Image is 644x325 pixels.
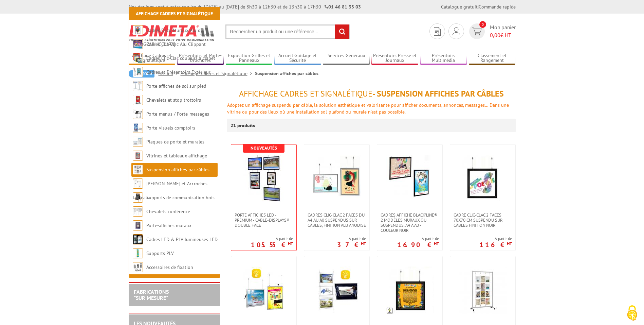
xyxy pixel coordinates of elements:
a: Porte-menus / Porte-messages [146,111,209,117]
a: Cadres et Présentoirs Extérieur [146,69,210,75]
span: Affichage Cadres et Signalétique [239,88,372,99]
a: Présentoirs Presse et Journaux [371,53,418,64]
a: Commande rapide [479,4,516,10]
a: Supports PLV [146,250,174,256]
a: Cadre Clic-Clac 2 faces 70x70 cm suspendu sur câbles finition noir [450,212,515,228]
img: Accessoires de fixation [133,262,143,272]
img: Porte-affiches de sol sur pied [133,81,143,91]
span: A partir de [337,236,366,241]
img: Porte-affiches lumineux LED suspendus sur câbles, nombreux modèles et formats [313,267,361,314]
span: A partir de [397,236,439,241]
img: Porte-visuels comptoirs [133,123,143,133]
img: Cadres clic-clac avec éclairage LED,2 Faces A4 au A0 finition Alu Anodisé [240,267,288,314]
a: Accueil Guidage et Sécurité [274,53,321,64]
a: Chevalets conférence [146,208,190,215]
a: Cadres affiche Black’Line® 2 modèles muraux ou suspendus, A4 à A0 - couleur noir [377,212,442,233]
a: Exposition Grilles et Panneaux [226,53,273,64]
a: Affichage Cadres et Signalétique [136,11,213,17]
span: A partir de [251,236,293,241]
img: Vitrines et tableaux affichage [133,151,143,161]
img: Chevalets et stop trottoirs [133,95,143,105]
a: Porte Affiches LED - Prémium - Cable-Displays® Double face [231,212,296,228]
span: Mon panier [490,23,516,39]
img: Cookies (fenêtre modale) [624,305,641,322]
span: Cadre Clic-Clac 2 faces 70x70 cm suspendu sur câbles finition noir [454,212,512,228]
a: Cadres Clic-Clac 2 faces du A4 au A0 suspendus sur câbles, finition alu anodisé [304,212,369,228]
a: Suspension affiches par câbles [146,167,209,173]
a: Chevalets et stop trottoirs [146,97,201,103]
a: Porte-visuels comptoirs [146,125,195,131]
li: Suspension affiches par câbles [255,70,318,77]
sup: HT [288,241,293,246]
div: Nos équipes sont à votre service du [DATE] au [DATE] de 8h30 à 12h30 et de 13h30 à 17h30 [129,3,361,10]
a: Catalogue gratuit [441,4,478,10]
img: Plaques de porte et murales [133,137,143,147]
a: Services Généraux [323,53,370,64]
img: Porte Affiches LED - Prémium - Cable-Displays® Double face [240,155,288,202]
img: devis rapide [453,27,460,35]
b: Nouveautés [251,145,277,151]
span: Porte Affiches LED - Prémium - Cable-Displays® Double face [235,212,293,228]
input: Rechercher un produit ou une référence... [225,24,350,39]
sup: HT [434,241,439,246]
sup: HT [361,241,366,246]
img: devis rapide [472,28,482,35]
img: Suspension affiches par câbles [133,165,143,175]
span: € HT [490,31,516,39]
a: Supports de communication bois [146,194,215,201]
a: [PERSON_NAME] et Accroches tableaux [133,181,207,201]
img: Cadres affiche Black’Line® 2 modèles muraux ou suspendus, A4 à A0 - couleur noir [386,155,434,202]
button: Cookies (fenêtre modale) [620,302,644,325]
div: | [441,3,516,10]
span: Cadres Clic-Clac 2 faces du A4 au A0 suspendus sur câbles, finition alu anodisé [308,212,366,228]
p: 21 produits [231,119,256,132]
a: Cadres Deco Muraux Alu ou [GEOGRAPHIC_DATA] [133,27,203,47]
a: Porte-affiches de sol sur pied [146,83,206,89]
img: Porte-affiches muraux [133,220,143,230]
a: Présentoirs et Porte-brochures [177,53,224,64]
a: Vitrines et tableaux affichage [146,153,207,159]
img: Kit sur roulettes cadre autoportant + 12 porte-visuels A4 Portrait [459,267,507,314]
span: 0 [479,21,486,28]
a: devis rapide 0 Mon panier 0,00€ HT [467,23,516,39]
a: Classement et Rangement [469,53,516,64]
span: 0,00 [490,32,500,38]
a: Cadres LED & PLV lumineuses LED [146,236,218,242]
a: Porte-affiches muraux [146,222,191,228]
strong: 01 46 81 33 03 [325,4,361,10]
a: Accessoires de fixation [146,264,193,270]
a: Présentoirs Multimédia [420,53,467,64]
img: Cadres et Présentoirs Extérieur [133,67,143,77]
img: Porte-menus / Porte-messages [133,109,143,119]
p: 16.90 € [397,243,439,247]
a: FABRICATIONS"Sur Mesure" [134,288,169,301]
img: Chevalets conférence [133,206,143,217]
span: Cadres affiche Black’Line® 2 modèles muraux ou suspendus, A4 à A0 - couleur noir [381,212,439,233]
img: Cadres Deco Muraux Alu ou Bois [133,25,143,35]
a: Affichage Cadres et Signalétique [129,53,176,64]
a: Cadres Clic-Clac Alu Clippant [146,41,206,47]
img: Cadres Clic-Clac 2 faces du A4 au A0 suspendus sur câbles, finition alu anodisé [313,155,361,202]
img: Cadre Clic-Clac 2 faces 70x70 cm suspendu sur câbles finition noir [459,155,507,202]
input: rechercher [335,24,349,39]
font: Adoptez un affichage suspendu par câble, la solution esthétique et valorisante pour afficher docu... [227,102,509,115]
p: 37 € [337,243,366,247]
img: Cadres LED & PLV lumineuses LED [133,234,143,244]
img: Cadre Clic-Clac LED 2 faces 70x70cm suspendu sur câbles finition noir [386,267,434,314]
a: Affichage Cadres et Signalétique [181,70,255,76]
img: Supports PLV [133,248,143,258]
img: Cimaises et Accroches tableaux [133,178,143,189]
h1: - Suspension affiches par câbles [227,89,516,98]
p: 116 € [479,243,512,247]
sup: HT [507,241,512,246]
p: 105.55 € [251,243,293,247]
img: devis rapide [434,27,441,36]
span: A partir de [479,236,512,241]
a: Plaques de porte et murales [146,139,204,145]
